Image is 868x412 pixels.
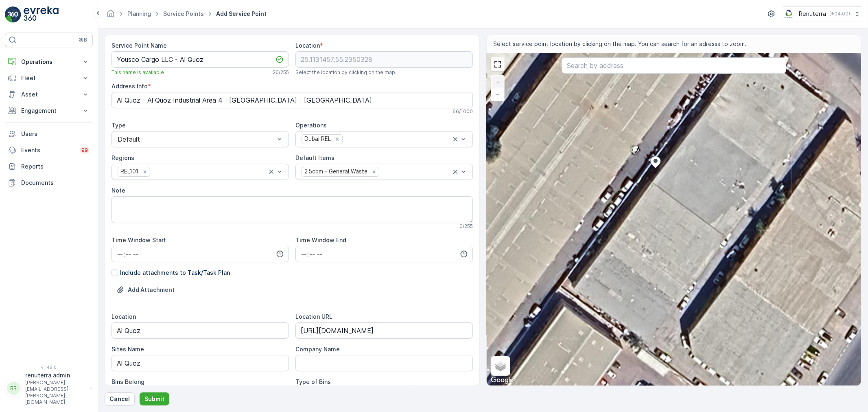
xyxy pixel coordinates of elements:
label: Company Name [295,346,340,353]
label: Service Point Name [112,42,167,49]
a: Open this area in Google Maps (opens a new window) [489,375,516,386]
a: Zoom Out [492,88,504,101]
img: Screenshot_2024-07-26_at_13.33.01.png [783,9,796,18]
label: Location URL [295,313,332,320]
label: Sites Name [112,346,144,353]
span: v 1.49.0 [5,365,93,370]
label: Location [112,313,136,320]
p: 66 / 1000 [453,108,473,115]
label: Type [112,122,126,129]
span: − [496,91,500,98]
label: Time Window End [295,237,346,243]
img: logo [5,7,21,23]
span: This name is available [112,69,164,76]
p: Renuterra [799,10,826,18]
button: Upload File [112,283,179,296]
label: Regions [112,154,134,161]
p: renuterra.admin [25,371,86,379]
label: Default Items [295,154,335,161]
p: ( +04:00 ) [829,11,850,17]
a: Documents [5,175,93,191]
p: [PERSON_NAME][EMAIL_ADDRESS][PERSON_NAME][DOMAIN_NAME] [25,379,86,405]
label: Operations [295,122,327,129]
div: REL101 [118,167,140,176]
a: Layers [492,357,509,375]
p: Events [21,146,75,154]
p: Engagement [21,107,77,115]
p: Documents [21,179,90,187]
label: Time Window Start [112,237,166,243]
a: Users [5,126,93,142]
p: Cancel [109,395,130,403]
img: logo_light-DOdMpM7g.png [24,7,59,23]
input: Search by address [562,57,786,74]
div: Remove REL101 [140,168,149,175]
a: Zoom In [492,76,504,88]
div: Remove 2.5cbm - General Waste [370,168,378,175]
a: Events99 [5,142,93,158]
button: Engagement [5,103,93,119]
button: Cancel [105,392,135,405]
a: Homepage [106,12,115,19]
a: Service Points [163,10,204,17]
p: Reports [21,162,90,171]
div: 2.5cbm - General Waste [302,167,369,176]
button: Renuterra(+04:00) [783,7,861,21]
button: Asset [5,86,93,103]
p: Submit [144,395,164,403]
button: Submit [140,392,169,405]
p: Include attachments to Task/Task Plan [120,269,230,277]
button: Operations [5,54,93,70]
p: 0 / 255 [459,223,473,230]
label: Type of Bins [295,378,331,385]
span: + [496,79,500,85]
p: Add Attachment [128,286,175,294]
div: RR [7,382,20,395]
a: Reports [5,158,93,175]
p: 99 [81,147,88,153]
div: Remove Dubai REL [333,136,342,143]
p: 26 / 255 [273,69,289,76]
p: ⌘B [79,37,87,43]
button: Fleet [5,70,93,86]
label: Address Info [112,83,148,90]
label: Location [295,42,320,49]
a: View Fullscreen [492,58,504,70]
span: Select service point location by clicking on the map. You can search for an adresss to zoom. [493,40,746,48]
p: Fleet [21,74,77,82]
a: Planning [127,10,151,17]
label: Bins Belong [112,378,144,385]
img: Google [489,375,516,386]
span: Select the location by clicking on the map. [295,69,396,76]
button: RRrenuterra.admin[PERSON_NAME][EMAIL_ADDRESS][PERSON_NAME][DOMAIN_NAME] [5,371,93,405]
div: Dubai REL [302,135,332,143]
p: Users [21,130,90,138]
p: Operations [21,58,77,66]
p: Asset [21,90,77,99]
label: Note [112,187,125,194]
span: Add Service Point [214,10,268,18]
